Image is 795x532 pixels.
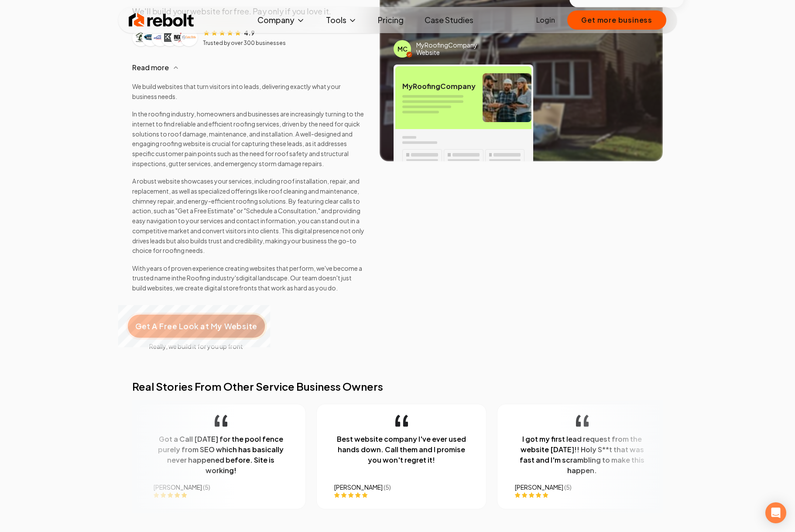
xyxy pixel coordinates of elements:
div: Read more [132,78,366,293]
p: We'll build your website for free. Pay only if you love it. [132,5,366,17]
p: In the roofing industry, homeowners and businesses are increasingly turning to the internet to fi... [132,109,366,169]
span: My Roofing Company [402,82,476,91]
img: Rebolt Logo [129,11,194,29]
button: Get A Free Look at My Website [126,313,267,340]
p: Best website company I've ever used hands down. Call them and I promise you won't regret it! [331,434,466,465]
h2: Real Stories From Other Service Business Owners [132,379,663,393]
button: Get more business [567,10,666,30]
img: Customer logo 5 [172,31,186,44]
a: Login [536,15,555,25]
span: ( 5 ) [200,483,207,491]
img: Customer logo 4 [163,31,177,44]
div: [PERSON_NAME] [331,483,466,491]
span: MC [397,44,408,53]
span: Really, we build it for you up front [132,342,260,351]
span: ( 5 ) [561,483,569,491]
div: Rating: 5 out of 5 stars [151,491,285,498]
span: My Roofing Company Website [416,41,487,57]
div: [PERSON_NAME] [151,483,285,491]
div: [PERSON_NAME] [512,483,646,491]
button: Tools [319,11,364,29]
img: quotation-mark [573,415,586,427]
span: Read more [132,62,169,73]
span: Get A Free Look at My Website [135,321,257,332]
img: Customer logo 2 [144,31,158,44]
div: Rating: 5 out of 5 stars [512,491,646,498]
a: Get A Free Look at My WebsiteReally, we build it for you up front [132,300,260,351]
button: Company [250,11,312,29]
p: Got a Call [DATE] for the pool fence purely from SEO which has basically never happened before. S... [151,434,285,476]
article: Customer reviews [132,28,366,47]
p: With years of proven experience creating websites that perform, we've become a trusted name in th... [132,263,366,293]
button: Read more [132,57,366,78]
p: Trusted by over 300 businesses [203,40,286,47]
img: Roofing team [483,73,531,122]
p: I got my first lead request from the website [DATE]!! Holy S**t that was fast and I'm scrambling ... [512,434,646,476]
a: Pricing [371,11,411,29]
img: Customer logo 6 [182,31,196,44]
img: quotation-mark [392,415,405,427]
div: Rating: 5 out of 5 stars [331,491,466,498]
p: A robust website showcases your services, including roof installation, repair, and replacement, a... [132,176,366,256]
p: We build websites that turn visitors into leads, delivering exactly what your business needs. [132,78,366,102]
img: quotation-mark [212,415,224,427]
img: Customer logo 1 [134,31,148,44]
div: Open Intercom Messenger [765,502,786,523]
img: Customer logo 3 [153,31,167,44]
a: Case Studies [418,11,480,29]
div: Customer logos [132,29,198,46]
span: ( 5 ) [380,483,388,491]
